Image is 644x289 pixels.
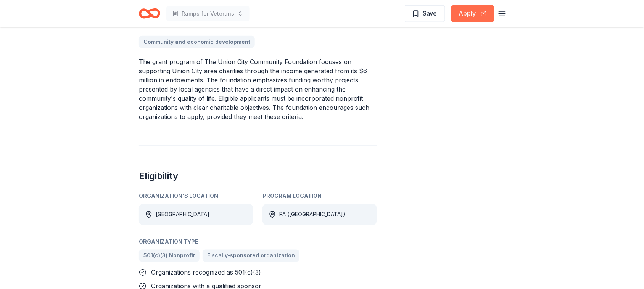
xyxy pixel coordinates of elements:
[451,5,494,22] button: Apply
[404,5,445,22] button: Save
[151,269,261,276] span: Organizations recognized as 501(c)(3)
[139,57,377,121] p: The grant program of The Union City Community Foundation focuses on supporting Union City area ch...
[262,192,377,201] div: Program Location
[423,8,437,18] span: Save
[139,238,377,247] div: Organization Type
[139,170,377,183] h2: Eligibility
[139,5,160,22] a: Home
[166,6,250,21] button: Ramps for Veterans
[139,250,200,262] a: 501(c)(3) Nonprofit
[143,251,195,260] span: 501(c)(3) Nonprofit
[156,210,209,219] div: [GEOGRAPHIC_DATA]
[139,192,253,201] div: Organization's Location
[182,9,234,18] span: Ramps for Veterans
[207,251,295,260] span: Fiscally-sponsored organization
[279,210,345,219] div: PA ([GEOGRAPHIC_DATA])
[203,250,299,262] a: Fiscally-sponsored organization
